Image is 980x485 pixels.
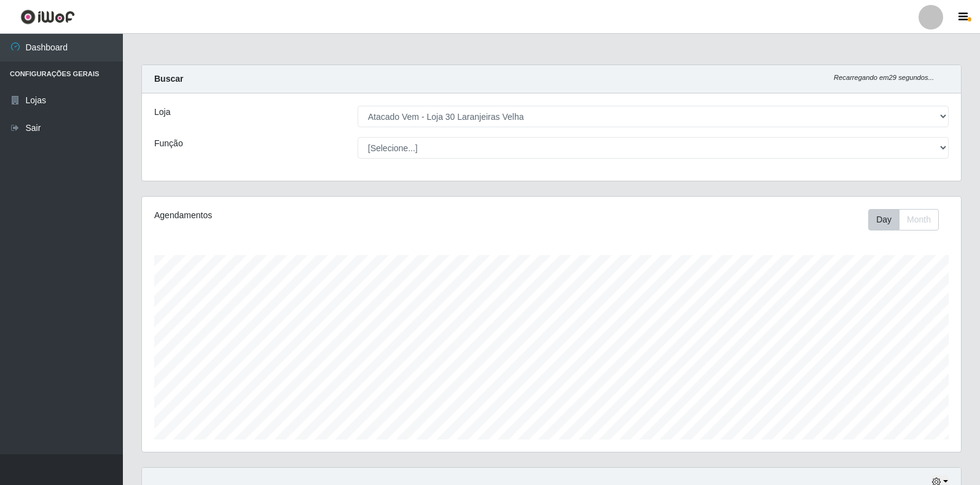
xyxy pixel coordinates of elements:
label: Loja [154,106,170,119]
strong: Buscar [154,74,183,84]
i: Recarregando em 29 segundos... [834,74,934,81]
div: Agendamentos [154,209,474,222]
button: Month [899,209,939,231]
img: CoreUI Logo [20,9,75,25]
div: Toolbar with button groups [868,209,949,231]
label: Função [154,137,183,150]
div: First group [868,209,939,231]
button: Day [868,209,900,231]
